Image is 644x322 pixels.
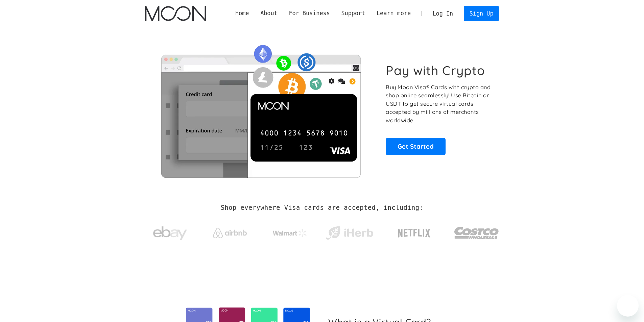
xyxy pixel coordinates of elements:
a: Netflix [384,218,445,245]
img: Walmart [273,229,307,237]
a: home [145,6,206,21]
img: Costco [454,220,499,246]
h1: Pay with Crypto [386,63,485,78]
iframe: 启动消息传送窗口的按钮 [617,295,639,317]
div: Support [341,9,365,18]
div: Support [336,9,371,18]
p: Buy Moon Visa® Cards with crypto and shop online seamlessly! Use Bitcoin or USDT to get secure vi... [386,83,492,125]
a: Sign Up [464,6,499,21]
a: Costco [454,214,499,249]
img: Airbnb [213,228,247,238]
div: Learn more [377,9,411,18]
img: Moon Logo [145,6,206,21]
a: Airbnb [205,221,255,242]
div: For Business [289,9,330,18]
h2: Shop everywhere Visa cards are accepted, including: [221,204,423,212]
img: Netflix [397,225,431,242]
a: Walmart [264,222,315,241]
div: About [260,9,278,18]
a: Get Started [386,138,446,155]
img: iHerb [324,224,375,242]
div: Learn more [371,9,416,18]
img: ebay [153,223,187,244]
div: About [255,9,283,18]
div: For Business [283,9,336,18]
a: ebay [145,216,195,247]
a: Log In [427,6,459,21]
img: Moon Cards let you spend your crypto anywhere Visa is accepted. [145,40,377,177]
a: Home [230,9,255,18]
a: iHerb [324,218,375,245]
